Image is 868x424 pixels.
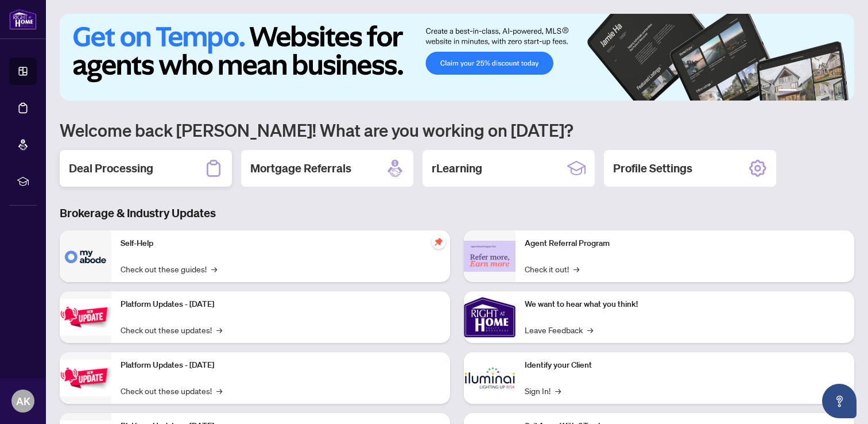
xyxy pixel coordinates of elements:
[60,299,111,335] img: Platform Updates - July 21, 2025
[573,263,579,275] span: →
[555,384,561,397] span: →
[525,237,845,250] p: Agent Referral Program
[432,160,482,176] h2: rLearning
[60,119,854,141] h1: Welcome back [PERSON_NAME]! What are you working on [DATE]?
[432,235,445,249] span: pushpin
[60,205,854,221] h3: Brokerage & Industry Updates
[820,89,824,94] button: 4
[801,89,806,94] button: 2
[250,160,351,176] h2: Mortgage Referrals
[121,323,222,336] a: Check out these updates!→
[525,323,593,336] a: Leave Feedback→
[121,359,441,372] p: Platform Updates - [DATE]
[464,352,516,404] img: Identify your Client
[121,298,441,311] p: Platform Updates - [DATE]
[60,14,854,101] img: Slide 0
[69,160,153,176] h2: Deal Processing
[778,89,797,94] button: 1
[525,359,845,372] p: Identify your Client
[121,384,222,397] a: Check out these updates!→
[587,323,593,336] span: →
[211,263,217,275] span: →
[121,263,217,275] a: Check out these guides!→
[829,89,834,94] button: 5
[811,89,815,94] button: 3
[60,360,111,396] img: Platform Updates - July 8, 2025
[464,291,516,343] img: We want to hear what you think!
[121,237,441,250] p: Self-Help
[216,323,222,336] span: →
[16,393,30,409] span: AK
[838,89,843,94] button: 6
[216,384,222,397] span: →
[822,384,857,418] button: Open asap
[613,160,692,176] h2: Profile Settings
[525,384,561,397] a: Sign In!→
[9,9,37,30] img: logo
[525,263,579,275] a: Check it out!→
[525,298,845,311] p: We want to hear what you think!
[60,230,111,282] img: Self-Help
[464,241,516,272] img: Agent Referral Program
